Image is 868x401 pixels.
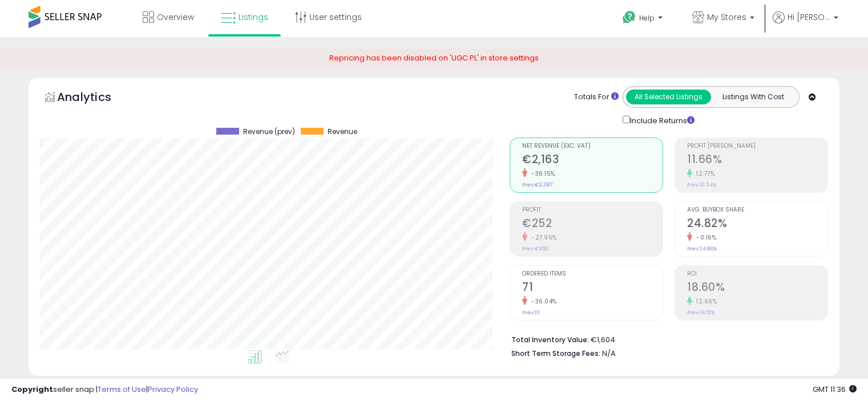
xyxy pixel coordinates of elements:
[511,335,589,345] b: Total Inventory Value:
[522,245,549,252] small: Prev: €350
[626,90,711,104] button: All Selected Listings
[813,384,857,395] span: 2025-08-10 11:36 GMT
[328,128,357,136] span: Revenue
[773,11,838,37] a: Hi [PERSON_NAME]
[511,349,600,358] b: Short Term Storage Fees:
[687,245,717,252] small: Prev: 24.86%
[687,217,827,232] h2: 24.82%
[522,181,552,188] small: Prev: €3,387
[11,384,198,395] div: seller snap | |
[522,207,663,213] span: Profit
[687,143,827,149] span: Profit [PERSON_NAME]
[707,11,746,23] span: My Stores
[687,309,714,316] small: Prev: 16.51%
[57,89,134,108] h5: Analytics
[574,92,619,103] div: Totals For
[527,169,555,178] small: -36.15%
[522,271,663,277] span: Ordered Items
[157,11,194,23] span: Overview
[243,128,295,136] span: Revenue (prev)
[522,153,663,168] h2: €2,163
[788,11,830,23] span: Hi [PERSON_NAME]
[98,384,146,395] a: Terms of Use
[687,281,827,296] h2: 18.60%
[692,297,717,306] small: 12.66%
[614,114,708,127] div: Include Returns
[522,309,540,316] small: Prev: 111
[613,2,674,37] a: Help
[527,233,557,242] small: -27.96%
[692,169,714,178] small: 12.77%
[522,281,663,296] h2: 71
[687,181,716,188] small: Prev: 10.34%
[602,348,616,359] span: N/A
[622,10,636,25] i: Get Help
[527,297,557,306] small: -36.04%
[692,233,716,242] small: -0.16%
[11,384,53,395] strong: Copyright
[148,384,198,395] a: Privacy Policy
[687,207,827,213] span: Avg. Buybox Share
[522,217,663,232] h2: €252
[329,52,539,63] span: Repricing has been disabled on 'UGC PL' in store settings
[639,13,655,23] span: Help
[511,332,819,346] li: €1,604
[239,11,268,23] span: Listings
[522,143,663,149] span: Net Revenue (Exc. VAT)
[687,153,827,168] h2: 11.66%
[710,90,796,104] button: Listings With Cost
[687,271,827,277] span: ROI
